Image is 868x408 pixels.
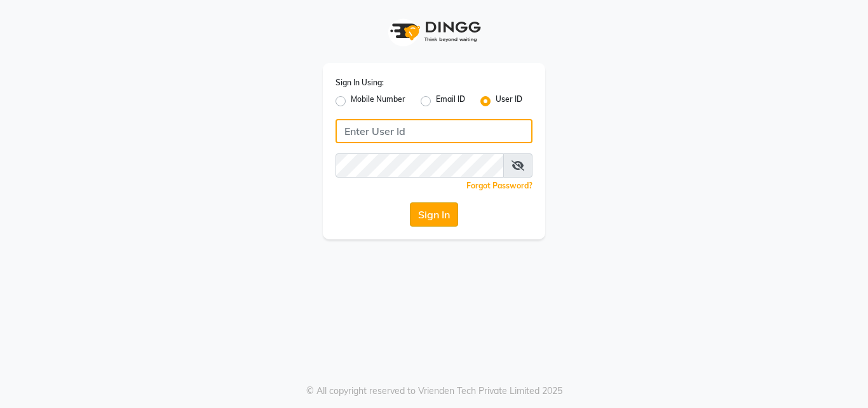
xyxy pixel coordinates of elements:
[410,202,458,227] button: Sign In
[336,77,384,88] label: Sign In Using:
[383,13,485,50] img: logo1.svg
[336,119,532,143] input: Username
[496,94,522,109] label: User ID
[436,94,465,109] label: Email ID
[351,94,405,109] label: Mobile Number
[336,153,504,178] input: Username
[466,181,532,190] a: Forgot Password?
